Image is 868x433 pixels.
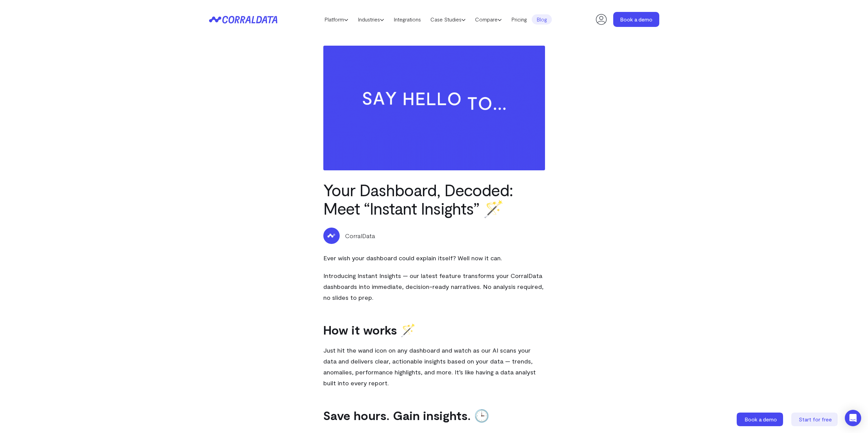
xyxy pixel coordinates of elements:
p: Introducing Instant Insights — our latest feature transforms your CorralData dashboards into imme... [323,270,545,303]
h1: Your Dashboard, Decoded: Meet “Instant Insights” 🪄 [323,181,545,217]
a: Industries [353,14,389,25]
p: Just hit the wand icon on any dashboard and watch as our AI scans your data and delivers clear, a... [323,345,545,388]
a: Book a demo [737,413,784,426]
b: How it works 🪄 [323,322,416,337]
p: CorralData [345,231,375,240]
div: Open Intercom Messenger [845,410,861,426]
p: Ever wish your dashboard could explain itself? Well now it can. [323,252,545,263]
a: Pricing [506,14,532,25]
span: Start for free [799,416,832,422]
span: Book a demo [745,416,777,422]
a: Case Studies [426,14,470,25]
a: Platform [320,14,353,25]
a: Integrations [389,14,426,25]
a: Book a demo [613,12,659,27]
a: Blog [532,14,552,25]
a: Compare [470,14,506,25]
b: Save hours. Gain insights. 🕒 [323,408,489,422]
a: Start for free [791,413,839,426]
